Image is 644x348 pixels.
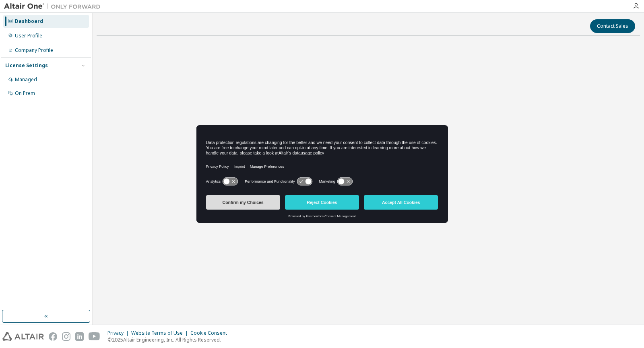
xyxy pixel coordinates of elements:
img: Altair One [4,2,105,10]
img: altair_logo.svg [2,332,44,341]
div: User Profile [15,33,42,39]
div: Cookie Consent [190,330,232,336]
div: License Settings [5,62,48,69]
button: Contact Sales [590,19,635,33]
div: Dashboard [15,18,43,25]
img: facebook.svg [49,332,57,341]
div: Website Terms of Use [131,330,190,336]
div: Company Profile [15,47,53,54]
img: linkedin.svg [75,332,84,341]
div: Privacy [107,330,131,336]
img: instagram.svg [62,332,70,341]
div: On Prem [15,90,35,97]
img: youtube.svg [89,332,100,341]
p: © 2025 Altair Engineering, Inc. All Rights Reserved. [107,336,232,343]
div: Managed [15,76,37,83]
